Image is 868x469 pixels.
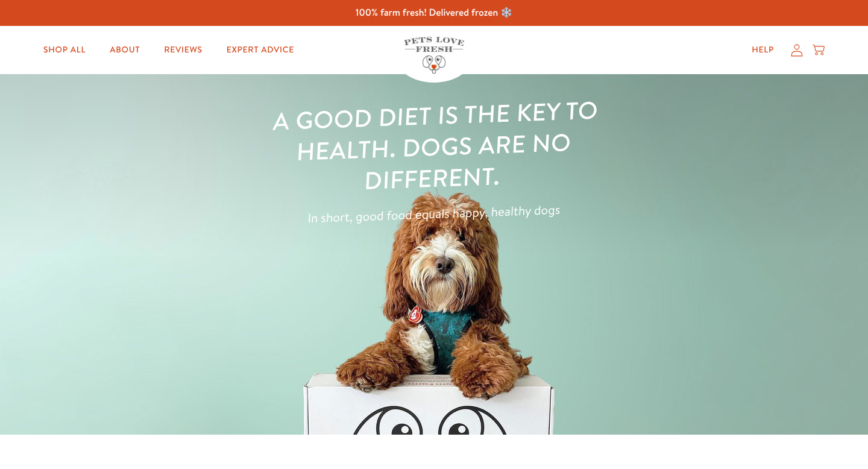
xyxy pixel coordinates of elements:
h1: A good diet is the key to health. Dogs are no different. [258,93,610,200]
a: Expert Advice [217,38,304,62]
a: Help [742,38,784,62]
iframe: Gorgias live chat messenger [808,412,856,457]
a: About [100,38,149,62]
a: Reviews [154,38,212,62]
p: In short, good food equals happy, healthy dogs [260,197,608,231]
a: Shop All [34,38,95,62]
img: Pets Love Fresh [404,37,464,74]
